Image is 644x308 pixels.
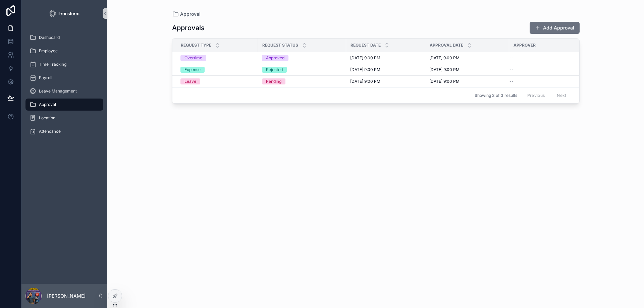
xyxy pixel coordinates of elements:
span: Request Date [351,43,381,48]
span: Approval [39,102,56,107]
a: -- [509,55,581,61]
a: [DATE] 9:00 PM [350,55,421,61]
a: Pending [262,78,342,84]
span: [DATE] 9:00 PM [429,67,460,72]
a: Approved [262,55,342,61]
img: App logo [47,8,81,19]
div: Approved [266,55,284,61]
a: Rejected [262,67,342,73]
span: [DATE] 9:00 PM [350,55,380,61]
a: Attendance [25,125,103,137]
span: [DATE] 9:00 PM [350,67,380,72]
a: Expense [180,67,254,73]
span: [DATE] 9:00 PM [429,79,460,84]
div: Expense [184,67,201,73]
a: [DATE] 9:00 PM [429,79,505,84]
span: Approver [514,43,536,48]
a: [DATE] 9:00 PM [429,55,505,61]
a: Employee [25,45,103,57]
button: Add Approval [530,22,580,34]
div: Leave [184,78,196,84]
span: Dashboard [39,35,60,40]
a: -- [509,67,581,72]
span: Employee [39,48,58,54]
span: Request Type [181,43,211,48]
span: Leave Management [39,88,77,94]
div: Pending [266,78,281,84]
span: Location [39,115,55,121]
a: Time Tracking [25,58,103,70]
p: [PERSON_NAME] [47,293,86,299]
a: Leave Management [25,85,103,97]
div: scrollable content [21,27,107,146]
a: [DATE] 9:00 PM [350,79,421,84]
span: Request Status [262,43,298,48]
a: [DATE] 9:00 PM [350,67,421,72]
span: -- [509,79,514,84]
span: Approval Date [430,43,463,48]
span: Attendance [39,129,61,134]
span: Approval [180,11,201,17]
a: [DATE] 9:00 PM [429,67,505,72]
span: -- [509,67,514,72]
a: Payroll [25,72,103,84]
div: Overtime [184,55,202,61]
div: Rejected [266,67,283,73]
a: -- [509,79,581,84]
span: Payroll [39,75,52,80]
h1: Approvals [172,23,205,33]
a: Overtime [180,55,254,61]
span: -- [509,55,514,61]
span: [DATE] 9:00 PM [429,55,460,61]
a: Approval [25,99,103,111]
span: [DATE] 9:00 PM [350,79,380,84]
span: Time Tracking [39,62,66,67]
span: Showing 3 of 3 results [475,93,517,98]
a: Location [25,112,103,124]
a: Leave [180,78,254,84]
a: Dashboard [25,32,103,44]
a: Approval [172,11,201,17]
